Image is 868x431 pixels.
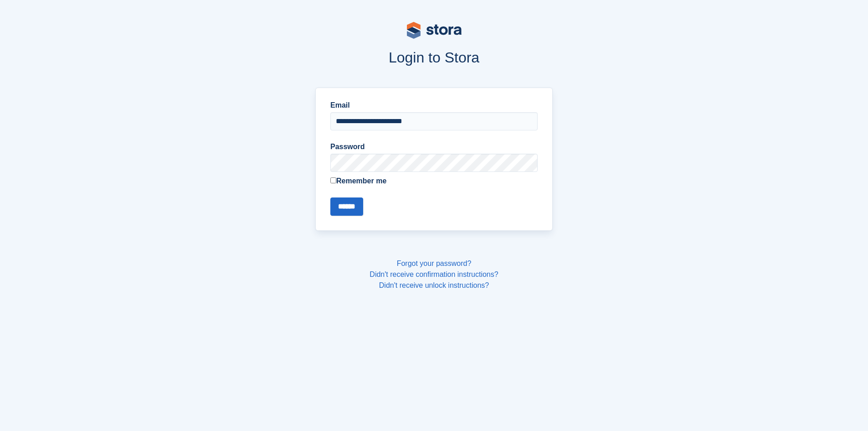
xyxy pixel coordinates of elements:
[379,281,489,289] a: Didn't receive unlock instructions?
[397,260,472,267] a: Forgot your password?
[330,177,336,183] input: Remember me
[370,270,498,278] a: Didn't receive confirmation instructions?
[330,100,538,111] label: Email
[330,141,538,152] label: Password
[330,176,538,187] label: Remember me
[407,22,462,39] img: stora-logo-53a41332b3708ae10de48c4981b4e9114cc0af31d8433b30ea865607fb682f29.svg
[142,49,727,66] h1: Login to Stora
